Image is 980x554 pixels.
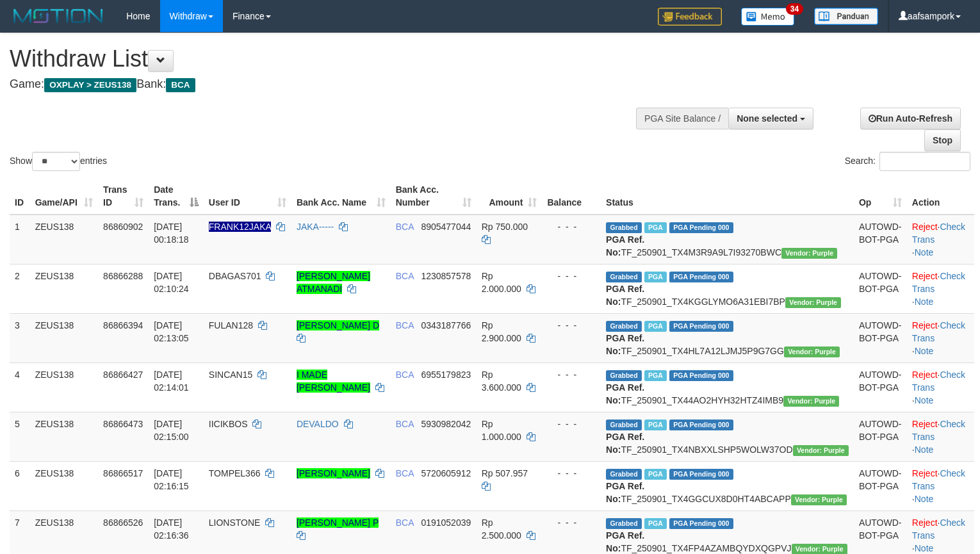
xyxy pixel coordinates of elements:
[606,222,642,233] span: Grabbed
[44,78,136,92] span: OXPLAY > ZEUS138
[10,412,30,461] td: 5
[606,234,644,257] b: PGA Ref. No:
[786,3,803,15] span: 34
[154,271,189,294] span: [DATE] 02:10:24
[103,419,143,429] span: 86866473
[854,215,907,265] td: AUTOWD-BOT-PGA
[482,271,521,294] span: Rp 2.000.000
[644,370,667,381] span: Marked by aafpengsreynich
[421,222,471,232] span: Copy 8905477044 to clipboard
[606,382,644,405] b: PGA Ref. No:
[912,370,965,393] a: Check Trans
[477,178,543,215] th: Amount: activate to sort column ascending
[793,445,849,456] span: Vendor URL: https://trx4.1velocity.biz
[482,320,521,343] span: Rp 2.900.000
[30,313,98,363] td: ZEUS138
[10,152,107,171] label: Show entries
[784,346,840,357] span: Vendor URL: https://trx4.1velocity.biz
[669,321,733,332] span: PGA Pending
[912,517,938,528] a: Reject
[785,297,841,308] span: Vendor URL: https://trx4.1velocity.biz
[396,517,414,528] span: BCA
[606,420,642,430] span: Grabbed
[915,543,934,553] a: Note
[854,313,907,363] td: AUTOWD-BOT-PGA
[606,469,642,480] span: Grabbed
[669,272,733,282] span: PGA Pending
[606,481,644,504] b: PGA Ref. No:
[209,222,271,232] span: Nama rekening ada tanda titik/strip, harap diedit
[421,370,471,380] span: Copy 6955179823 to clipboard
[396,320,414,330] span: BCA
[601,215,854,265] td: TF_250901_TX4M3R9A9L7I93270BWC
[915,297,934,307] a: Note
[396,222,414,232] span: BCA
[606,284,644,307] b: PGA Ref. No:
[291,178,391,215] th: Bank Acc. Name: activate to sort column ascending
[297,419,339,429] a: DEVALDO
[907,313,974,363] td: · ·
[912,222,965,245] a: Check Trans
[601,313,854,363] td: TF_250901_TX4HL7A12LJMJ5P9G7GG
[845,152,970,171] label: Search:
[421,517,471,528] span: Copy 0191052039 to clipboard
[644,420,667,430] span: Marked by aafpengsreynich
[547,467,596,480] div: - - -
[482,419,521,442] span: Rp 1.000.000
[209,468,261,478] span: TOMPEL366
[154,419,189,442] span: [DATE] 02:15:00
[396,419,414,429] span: BCA
[606,518,642,529] span: Grabbed
[30,215,98,265] td: ZEUS138
[103,222,143,232] span: 86860902
[297,468,370,478] a: [PERSON_NAME]
[791,494,847,505] span: Vendor URL: https://trx4.1velocity.biz
[391,178,477,215] th: Bank Acc. Number: activate to sort column ascending
[669,420,733,430] span: PGA Pending
[644,321,667,332] span: Marked by aafpengsreynich
[297,517,379,528] a: [PERSON_NAME] P
[547,516,596,529] div: - - -
[601,412,854,461] td: TF_250901_TX4NBXXLSHP5WOLW37OD
[103,271,143,281] span: 86866288
[606,272,642,282] span: Grabbed
[547,270,596,282] div: - - -
[912,517,965,541] a: Check Trans
[154,468,189,491] span: [DATE] 02:16:15
[547,368,596,381] div: - - -
[154,222,189,245] span: [DATE] 00:18:18
[10,363,30,412] td: 4
[669,518,733,529] span: PGA Pending
[396,271,414,281] span: BCA
[30,412,98,461] td: ZEUS138
[907,178,974,215] th: Action
[860,108,961,129] a: Run Auto-Refresh
[421,419,471,429] span: Copy 5930982042 to clipboard
[644,272,667,282] span: Marked by aafpengsreynich
[636,108,728,129] div: PGA Site Balance /
[396,370,414,380] span: BCA
[658,8,722,26] img: Feedback.jpg
[741,8,795,26] img: Button%20Memo.svg
[10,178,30,215] th: ID
[209,517,261,528] span: LIONSTONE
[547,220,596,233] div: - - -
[606,530,644,553] b: PGA Ref. No:
[915,444,934,455] a: Note
[209,419,248,429] span: IICIKBOS
[854,264,907,313] td: AUTOWD-BOT-PGA
[912,222,938,232] a: Reject
[154,517,189,541] span: [DATE] 02:16:36
[547,418,596,430] div: - - -
[482,370,521,393] span: Rp 3.600.000
[209,370,252,380] span: SINCAN15
[907,215,974,265] td: · ·
[396,468,414,478] span: BCA
[854,363,907,412] td: AUTOWD-BOT-PGA
[907,363,974,412] td: · ·
[669,370,733,381] span: PGA Pending
[482,517,521,541] span: Rp 2.500.000
[912,271,938,281] a: Reject
[30,178,98,215] th: Game/API: activate to sort column ascending
[30,461,98,510] td: ZEUS138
